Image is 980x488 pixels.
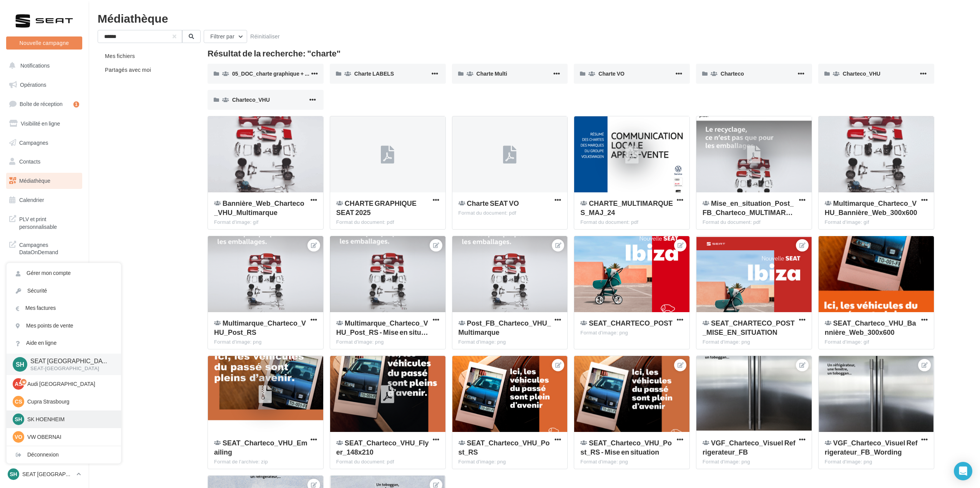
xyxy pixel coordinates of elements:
span: Charteco [721,70,744,77]
span: SEAT_Charteco_VHU_Post_RS [458,438,550,456]
span: Charte LABELS [354,70,394,77]
span: VO [15,433,22,441]
span: SEAT_Charteco_VHU_Flyer_148x210 [336,438,429,456]
div: Format d'image: png [703,339,806,346]
a: Gérer mon compte [7,265,121,282]
a: Calendrier [5,192,84,208]
a: Campagnes DataOnDemand [5,237,84,259]
span: Charte SEAT VO [467,199,519,207]
a: Aide en ligne [7,334,121,352]
div: Format du document: pdf [336,458,439,465]
a: Opérations [5,77,84,93]
span: AS [15,380,22,388]
div: Format d'image: png [458,458,561,465]
span: Charte Multi [477,70,507,77]
span: SEAT_Charteco_VHU_Emailing [214,438,307,456]
p: Audi [GEOGRAPHIC_DATA] [27,380,112,388]
div: Résultat de la recherche: "charte" [208,49,934,58]
span: Multimarque_Charteco_VHU_Bannière_Web_300x600 [825,199,917,217]
p: Cupra Strasbourg [27,398,112,405]
span: PLV et print personnalisable [19,214,79,230]
div: Format du document: pdf [703,219,806,226]
span: Notifications [20,62,50,69]
span: Bannière_Web_Charteco_VHU_Multimarque [214,199,304,217]
div: Format d'image: png [336,339,439,346]
span: CHARTE GRAPHIQUE SEAT 2025 [336,199,417,217]
span: Mes fichiers [105,53,135,59]
a: Contacts [5,154,84,170]
a: Mes factures [7,299,121,317]
span: Mise_en_situation_Post_FB_Charteco_MULTIMARQUE [703,199,794,217]
div: Format d'image: png [580,458,683,465]
span: VGF_Charteco_Visuel Refrigerateur_FB_Wording [825,438,918,456]
span: SEAT_CHARTECO_POST_MISE_EN_SITUATION [703,319,795,336]
a: Visibilité en ligne [5,116,84,132]
span: SH [16,360,24,369]
span: 05_DOC_charte graphique + Guidelines [232,70,332,77]
span: Partagés avec moi [105,66,151,73]
span: Médiathèque [19,177,50,184]
div: Format d'image: gif [214,219,317,226]
span: Opérations [20,81,46,88]
div: Format d'image: png [214,339,317,346]
span: Post_FB_Charteco_VHU_Multimarque [458,319,551,336]
div: Format d'image: png [703,458,806,465]
div: Format du document: pdf [458,210,561,217]
span: CHARTE_MULTIMARQUES_MAJ_24 [580,199,673,217]
div: Format du document: pdf [580,219,683,226]
span: Campagnes DataOnDemand [19,240,79,256]
span: SEAT_Charteco_VHU_Post_RS - Mise en situation [580,438,672,456]
p: SEAT [GEOGRAPHIC_DATA] [30,357,109,366]
span: Campagnes [19,139,48,146]
p: VW OBERNAI [27,433,112,441]
span: Calendrier [19,197,44,203]
span: Charteco_VHU [843,70,880,77]
div: Déconnexion [7,446,121,463]
span: Multimarque_Charteco_VHU_Post_RS [214,319,306,336]
span: Visibilité en ligne [21,120,60,127]
span: SH [15,415,22,423]
span: VGF_Charteco_Visuel Refrigerateur_FB [703,438,796,456]
div: Format d'image: png [580,329,683,336]
span: CS [15,398,22,405]
span: Boîte de réception [20,101,63,107]
div: Format du document: pdf [336,219,439,226]
a: PLV et print personnalisable [5,211,84,233]
span: Multimarque_Charteco_VHU_Post_RS - Mise en situation [336,319,428,336]
div: Format d'image: gif [825,339,928,346]
span: Charte VO [598,70,625,77]
div: Open Intercom Messenger [954,462,972,480]
button: Notifications [5,58,81,74]
div: 1 [73,101,79,108]
a: Campagnes [5,135,84,151]
div: Format d'image: png [825,458,928,465]
span: SEAT_Charteco_VHU_Bannière_Web_300x600 [825,319,916,336]
p: SK HOENHEIM [27,415,112,423]
p: SEAT-[GEOGRAPHIC_DATA] [30,365,109,372]
div: Format d'image: png [458,339,561,346]
span: SH [10,470,17,478]
div: Format d'image: gif [825,219,928,226]
span: Contacts [19,158,40,165]
div: Format de l'archive: zip [214,458,317,465]
a: Sécurité [7,282,121,299]
a: Médiathèque [5,173,84,189]
button: Nouvelle campagne [6,36,82,50]
a: Mes points de vente [7,317,121,334]
a: SH SEAT [GEOGRAPHIC_DATA] [6,467,82,481]
a: Boîte de réception1 [5,96,84,112]
p: SEAT [GEOGRAPHIC_DATA] [22,470,73,478]
span: SEAT_CHARTECO_POST [589,319,673,327]
div: Médiathèque [98,12,971,24]
span: Charteco_VHU [232,96,270,103]
button: Filtrer par [204,30,247,43]
button: Réinitialiser [247,32,283,41]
